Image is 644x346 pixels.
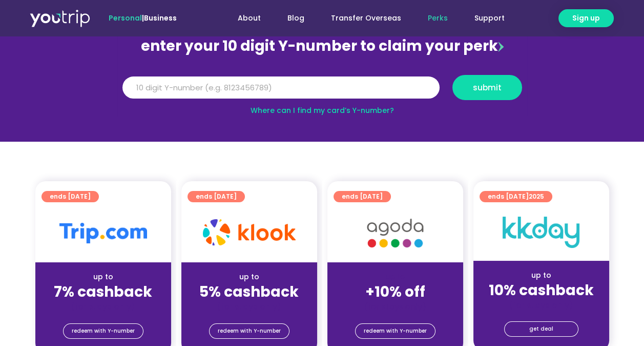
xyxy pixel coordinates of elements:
[188,191,245,202] a: ends [DATE]
[54,282,152,302] strong: 7% cashback
[41,191,99,202] a: ends [DATE]
[190,272,309,282] div: up to
[117,33,527,60] div: enter your 10 digit Y-number to claim your perk
[414,9,461,28] a: Perks
[204,9,518,28] nav: Menu
[336,301,455,312] div: (for stays only)
[209,323,289,339] a: redeem with Y-number
[334,191,391,202] a: ends [DATE]
[558,9,614,27] a: Sign up
[109,13,177,23] span: |
[473,84,502,91] span: submit
[218,324,281,338] span: redeem with Y-number
[190,301,309,312] div: (for stays only)
[365,282,425,302] strong: +10% off
[63,323,143,339] a: redeem with Y-number
[251,105,394,116] a: Where can I find my card’s Y-number?
[489,280,594,300] strong: 10% cashback
[504,321,578,337] a: get deal
[44,301,163,312] div: (for stays only)
[461,9,518,28] a: Support
[355,323,435,339] a: redeem with Y-number
[72,324,135,338] span: redeem with Y-number
[274,9,318,28] a: Blog
[364,324,427,338] span: redeem with Y-number
[342,191,383,202] span: ends [DATE]
[480,191,552,202] a: ends [DATE]2025
[109,13,142,23] span: Personal
[44,272,163,282] div: up to
[144,13,177,23] a: Business
[529,322,553,336] span: get deal
[50,191,91,202] span: ends [DATE]
[224,9,274,28] a: About
[482,300,601,311] div: (for stays only)
[529,192,544,201] span: 2025
[122,75,522,108] form: Y Number
[196,191,237,202] span: ends [DATE]
[318,9,414,28] a: Transfer Overseas
[482,270,601,281] div: up to
[572,13,600,24] span: Sign up
[122,76,440,99] input: 10 digit Y-number (e.g. 8123456789)
[199,282,299,302] strong: 5% cashback
[452,75,522,100] button: submit
[488,191,544,202] span: ends [DATE]
[386,272,405,282] span: up to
